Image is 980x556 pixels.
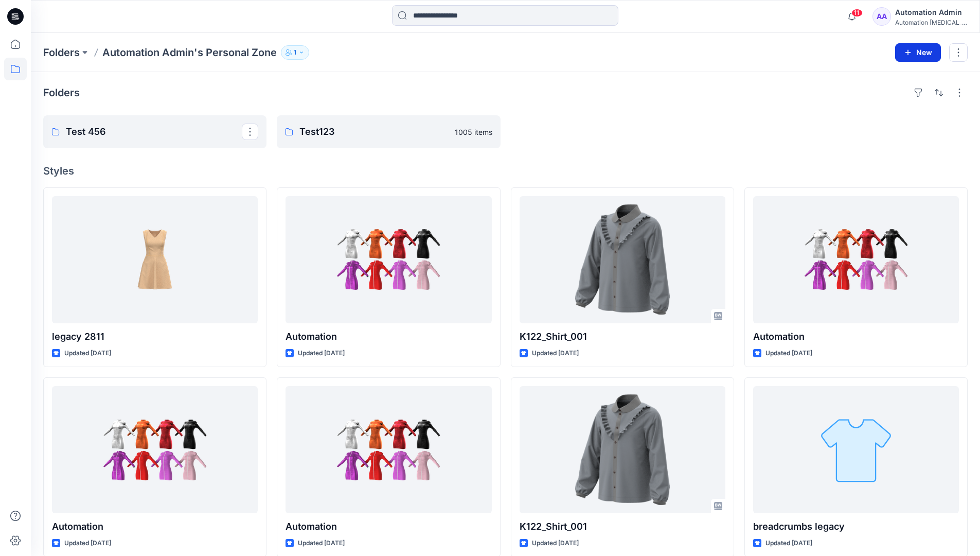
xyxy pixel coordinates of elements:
a: Test 456 [43,115,266,148]
p: Automation Admin's Personal Zone [102,45,277,60]
h4: Styles [43,165,968,177]
p: breadcrumbs legacy [753,519,959,534]
a: breadcrumbs legacy [753,386,959,513]
button: New [895,43,941,62]
p: Test 456 [66,125,242,139]
p: Automation [286,329,491,344]
p: Updated [DATE] [765,348,812,359]
p: legacy 2811 [52,329,258,344]
a: Test1231005 items [277,115,500,148]
a: K122_Shirt_001 [520,196,725,323]
div: Automation Admin [895,6,967,19]
p: Updated [DATE] [298,348,345,359]
a: Automation [753,196,959,323]
p: 1 [294,47,296,58]
p: K122_Shirt_001 [520,519,725,534]
p: Automation [52,519,258,534]
p: Updated [DATE] [532,348,579,359]
a: Automation [52,386,258,513]
p: Test123 [299,125,448,139]
button: 1 [281,45,309,60]
p: 1005 items [455,127,492,137]
a: legacy 2811 [52,196,258,323]
p: K122_Shirt_001 [520,329,725,344]
p: Updated [DATE] [64,538,111,549]
h4: Folders [43,86,80,99]
p: Automation [753,329,959,344]
a: K122_Shirt_001 [520,386,725,513]
p: Updated [DATE] [64,348,111,359]
div: Automation [MEDICAL_DATA]... [895,19,967,26]
p: Automation [286,519,491,534]
a: Automation [286,386,491,513]
span: 11 [851,9,863,17]
a: Folders [43,45,80,60]
p: Updated [DATE] [298,538,345,549]
a: Automation [286,196,491,323]
p: Updated [DATE] [765,538,812,549]
div: AA [872,7,891,26]
p: Updated [DATE] [532,538,579,549]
